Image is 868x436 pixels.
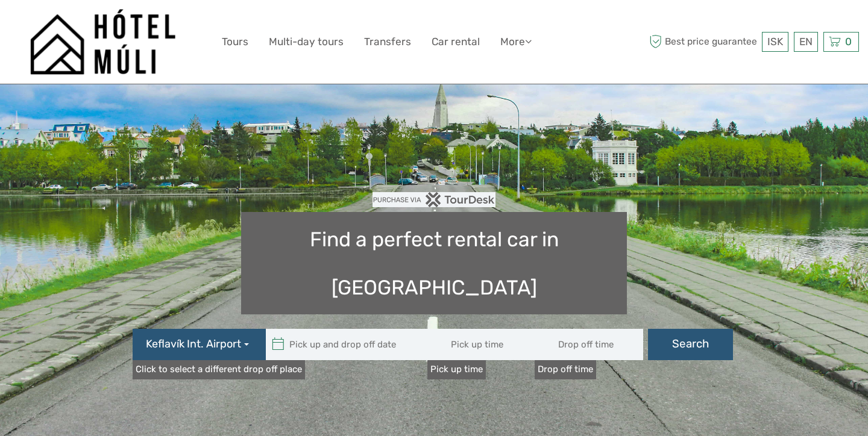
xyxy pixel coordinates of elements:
input: Pick up and drop off date [266,329,429,360]
span: Best price guarantee [647,32,759,52]
span: ISK [767,36,783,48]
a: Transfers [364,33,411,51]
a: Tours [222,33,248,51]
input: Drop off time [535,329,643,360]
a: Car rental [432,33,480,51]
span: Keflavík Int. Airport [146,337,241,352]
a: Click to select a different drop off place [133,360,305,379]
label: Drop off time [535,360,596,379]
a: Multi-day tours [269,33,344,51]
label: Pick up time [427,360,486,379]
input: Pick up time [427,329,536,360]
button: Keflavík Int. Airport [133,329,266,360]
span: 0 [843,36,854,48]
button: Search [648,329,733,360]
a: More [500,33,532,51]
h1: Find a perfect rental car in [GEOGRAPHIC_DATA] [241,212,627,314]
img: PurchaseViaTourDesk.png [373,192,495,207]
div: EN [794,32,818,52]
img: 1276-09780d38-f550-4f2e-b773-0f2717b8e24e_logo_big.png [30,9,175,75]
